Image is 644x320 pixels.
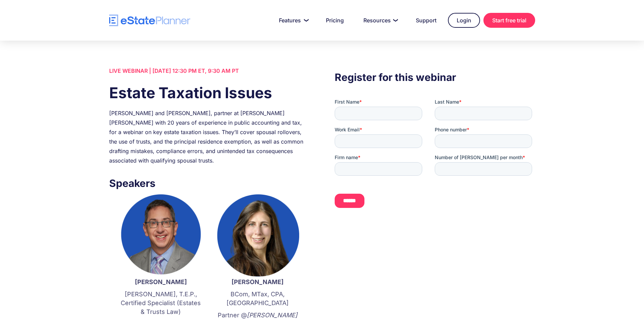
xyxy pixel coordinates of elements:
p: BCom, MTax, CPA, [GEOGRAPHIC_DATA] [216,290,299,307]
h1: Estate Taxation Issues [109,82,309,103]
a: Features [271,14,314,27]
a: Support [408,14,445,27]
div: [PERSON_NAME] and [PERSON_NAME], partner at [PERSON_NAME] [PERSON_NAME] with 20 years of experien... [109,108,309,165]
a: Start free trial [483,13,535,28]
a: Resources [355,14,404,27]
p: [PERSON_NAME], T.E.P., Certified Specialist (Estates & Trusts Law) [119,290,202,316]
strong: [PERSON_NAME] [232,278,284,285]
h3: Speakers [109,175,309,191]
iframe: Form 0 [335,99,535,214]
a: Login [448,13,480,28]
strong: [PERSON_NAME] [135,278,187,285]
h3: Register for this webinar [335,69,535,85]
a: home [109,15,190,26]
div: LIVE WEBINAR | [DATE] 12:30 PM ET, 9:30 AM PT [109,66,309,76]
a: Pricing [318,14,352,27]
